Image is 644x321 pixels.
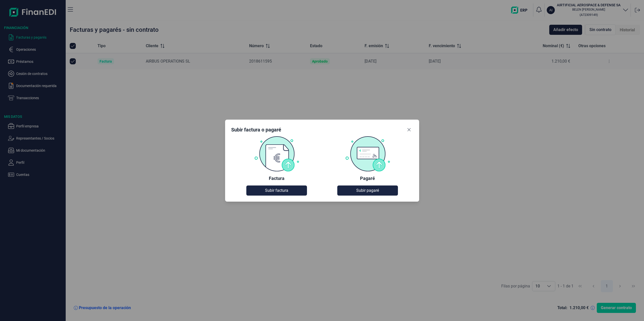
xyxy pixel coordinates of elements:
button: Close [405,126,413,134]
img: Factura [254,136,299,171]
div: Subir factura o pagaré [231,126,281,133]
div: Factura [269,175,284,181]
div: Pagaré [360,175,375,181]
button: Subir factura [246,185,307,196]
button: Subir pagaré [337,185,398,196]
img: Pagaré [345,136,390,171]
span: Subir factura [265,188,288,194]
span: Subir pagaré [356,188,379,194]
